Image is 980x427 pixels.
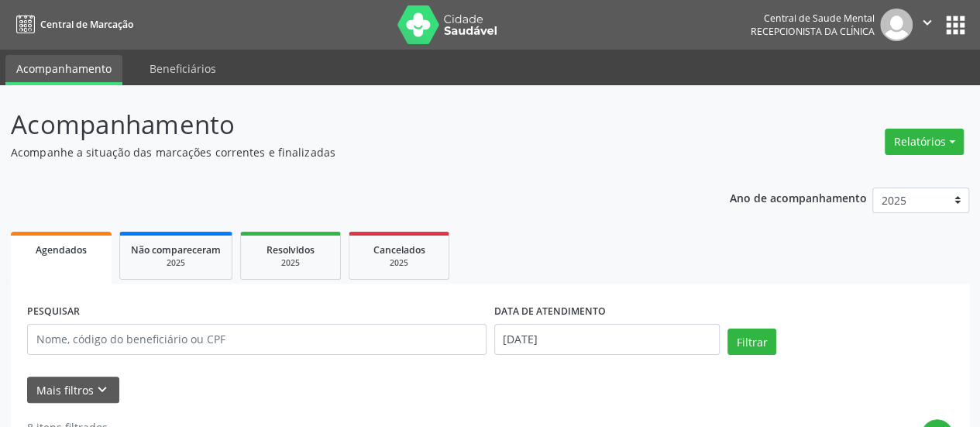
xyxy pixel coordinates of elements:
[139,55,227,82] a: Beneficiários
[751,12,875,25] div: Central de Saude Mental
[727,329,776,355] button: Filtrar
[252,257,329,269] div: 2025
[266,243,315,257] span: Resolvidos
[27,377,119,404] button: Mais filtroskeyboard_arrow_down
[11,144,682,160] p: Acompanhe a situação das marcações correntes e finalizadas
[36,243,87,257] span: Agendados
[11,12,133,37] a: Central de Marcação
[11,105,682,144] p: Acompanhamento
[131,257,221,269] div: 2025
[494,300,606,324] label: DATA DE ATENDIMENTO
[5,55,122,85] a: Acompanhamento
[913,9,942,41] button: 
[751,25,875,38] span: Recepcionista da clínica
[27,300,80,324] label: PESQUISAR
[942,12,969,39] button: apps
[919,14,936,31] i: 
[40,18,133,31] span: Central de Marcação
[360,257,438,269] div: 2025
[94,381,111,398] i: keyboard_arrow_down
[730,188,867,207] p: Ano de acompanhamento
[885,129,964,155] button: Relatórios
[27,324,487,355] input: Nome, código do beneficiário ou CPF
[880,9,913,41] img: img
[131,243,221,257] span: Não compareceram
[373,243,425,257] span: Cancelados
[494,324,720,355] input: Selecione um intervalo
